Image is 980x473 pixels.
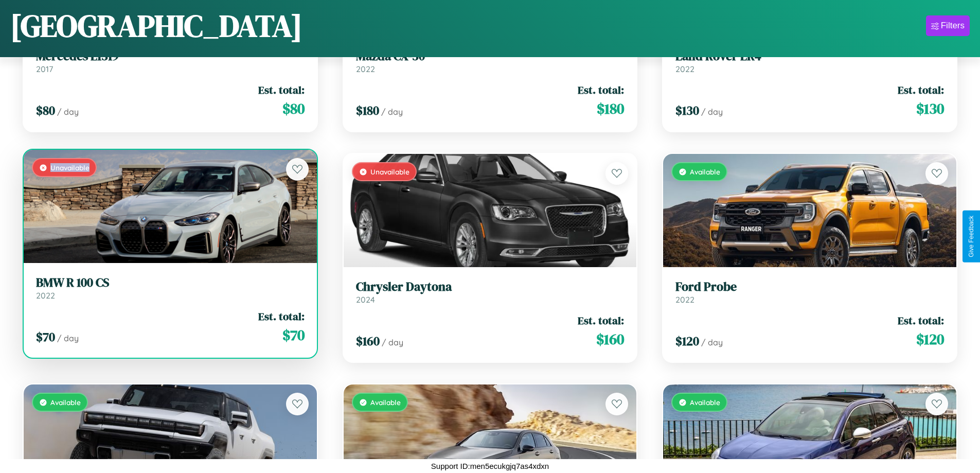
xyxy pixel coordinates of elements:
[578,313,624,328] span: Est. total:
[57,107,79,117] span: / day
[50,398,81,407] span: Available
[36,64,53,74] span: 2017
[258,82,305,97] span: Est. total:
[675,279,944,294] h3: Ford Probe
[597,98,624,119] span: $ 180
[968,216,975,257] div: Give Feedback
[675,49,944,74] a: Land Rover LR42022
[36,290,55,301] span: 2022
[282,98,305,119] span: $ 80
[356,102,379,119] span: $ 180
[282,325,305,345] span: $ 70
[356,49,625,74] a: Mazda CX-302022
[356,279,625,305] a: Chrysler Daytona2024
[926,15,970,36] button: Filters
[578,82,624,97] span: Est. total:
[382,337,403,347] span: / day
[675,102,699,119] span: $ 130
[370,167,409,176] span: Unavailable
[36,275,305,290] h3: BMW R 100 CS
[690,398,720,407] span: Available
[356,332,380,349] span: $ 160
[36,275,305,301] a: BMW R 100 CS2022
[258,309,305,324] span: Est. total:
[356,279,625,294] h3: Chrysler Daytona
[431,459,549,473] p: Support ID: men5ecukgjq7as4xdxn
[701,107,723,117] span: / day
[36,102,55,119] span: $ 80
[675,279,944,305] a: Ford Probe2022
[57,333,79,343] span: / day
[10,5,302,47] h1: [GEOGRAPHIC_DATA]
[596,329,624,349] span: $ 160
[701,337,723,347] span: / day
[36,49,305,74] a: Mercedes L13192017
[898,82,944,97] span: Est. total:
[690,167,720,176] span: Available
[675,64,694,74] span: 2022
[50,163,90,172] span: Unavailable
[675,332,699,349] span: $ 120
[898,313,944,328] span: Est. total:
[916,329,944,349] span: $ 120
[356,64,375,74] span: 2022
[36,328,55,345] span: $ 70
[941,21,965,31] div: Filters
[381,107,403,117] span: / day
[675,294,694,305] span: 2022
[916,98,944,119] span: $ 130
[370,398,401,407] span: Available
[356,294,375,305] span: 2024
